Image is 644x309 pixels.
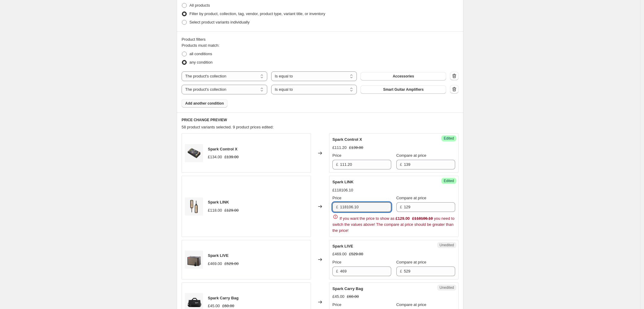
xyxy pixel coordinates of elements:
[182,43,220,48] span: Products must match:
[189,3,210,8] span: All products
[208,154,222,160] div: £134.00
[332,216,455,233] span: If you want the price to show as you need to switch the values above! The compare at price should...
[208,147,237,151] span: Spark Control X
[189,60,213,65] span: any condition
[332,260,341,264] span: Price
[349,145,363,151] strike: £139.00
[185,251,203,269] img: 1_e1c626f0-9f52-4441-adc9-49588dc1c65b_80x.jpg
[439,243,454,248] span: Unedited
[189,20,249,24] span: Select product variants individually
[208,296,239,300] span: Spark Carry Bag
[208,200,229,204] span: Spark LINK
[224,207,239,213] strike: £129.00
[336,205,338,209] span: £
[332,294,344,300] div: £45.00
[332,251,347,257] div: £469.00
[224,261,239,267] strike: £529.00
[182,118,458,122] h6: PRICE CHANGE PREVIEW
[208,303,220,309] div: £45.00
[349,251,363,257] strike: £529.00
[396,260,427,264] span: Compare at price
[185,101,224,106] span: Add another condition
[396,196,427,200] span: Compare at price
[185,197,203,216] img: 1_de624868-391f-456a-8f5f-0c9069a890f7_80x.jpg
[189,11,325,16] span: Filter by product, collection, tag, vendor, product type, variant title, or inventory
[347,294,359,300] strike: £60.00
[332,187,353,193] div: £118106.10
[336,269,338,273] span: £
[332,145,347,151] div: £111.20
[208,207,222,213] div: £118.00
[395,216,410,222] div: £129.00
[182,99,227,108] button: Add another condition
[332,153,341,158] span: Price
[360,85,446,94] button: Smart Guitar Amplifiers
[332,196,341,200] span: Price
[189,52,212,56] span: all conditions
[393,74,414,79] span: Accessories
[332,137,362,142] span: Spark Control X
[332,244,353,248] span: Spark LIVE
[208,261,222,267] div: £469.00
[400,162,402,167] span: £
[182,36,458,43] div: Product filters
[332,286,363,291] span: Spark Carry Bag
[360,72,446,80] button: Accessories
[444,178,454,183] span: Edited
[332,302,341,307] span: Price
[439,285,454,290] span: Unedited
[332,180,354,184] span: Spark LINK
[412,216,433,222] strike: £118106.10
[336,162,338,167] span: £
[383,87,424,92] span: Smart Guitar Amplifiers
[400,205,402,209] span: £
[224,154,239,160] strike: £139.00
[208,253,229,258] span: Spark LIVE
[396,302,427,307] span: Compare at price
[222,303,234,309] strike: £60.00
[396,153,427,158] span: Compare at price
[400,269,402,273] span: £
[444,136,454,141] span: Edited
[185,144,203,162] img: 2_a158a43d-7d31-498b-a2f5-7442af057ce1_80x.jpg
[182,125,274,129] span: 58 product variants selected. 9 product prices edited:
